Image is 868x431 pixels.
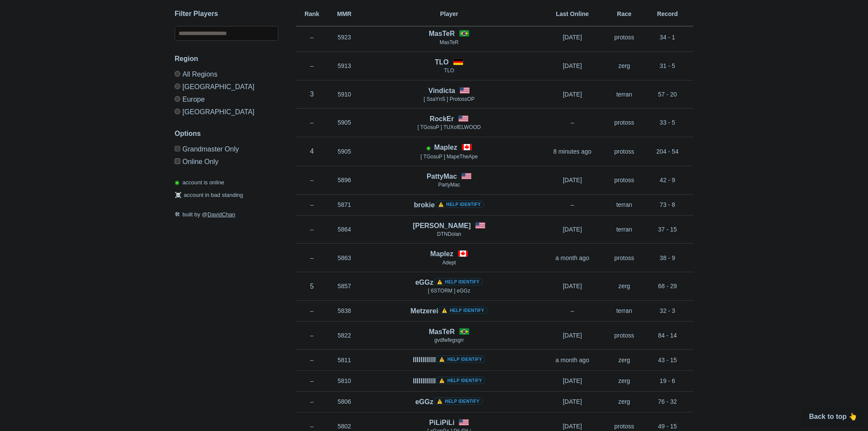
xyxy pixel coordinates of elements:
[175,80,278,93] label: [GEOGRAPHIC_DATA]
[175,158,180,164] input: Online Only
[175,71,278,80] label: All Regions
[415,397,483,407] h4: eGGz
[413,376,485,386] h4: llllllllllll
[328,422,361,431] p: 5802
[175,129,278,139] h3: Options
[607,11,641,17] h6: Race
[328,90,361,99] p: 5910
[296,306,328,315] p: –
[175,84,180,89] input: [GEOGRAPHIC_DATA]
[538,422,607,431] p: [DATE]
[434,337,464,343] span: gvdfwfegsgrr
[296,33,328,42] p: –
[175,191,243,200] p: account in bad standing
[413,355,485,365] h4: llllllllllll
[607,176,641,184] p: protoss
[429,29,455,39] h4: MasTeR
[296,422,328,431] p: –
[607,422,641,431] p: protoss
[607,397,641,406] p: zerg
[434,397,483,405] a: ⚠️ Help identify
[607,376,641,385] p: zerg
[641,254,693,262] p: 38 - 9
[175,146,180,151] input: Grandmaster Only
[175,210,278,219] p: built by @
[538,61,607,70] p: [DATE]
[207,211,235,218] a: DavidChan
[538,147,607,156] p: 8 minutes ago
[421,154,478,160] span: [ TGosuP ] MapeTheApe
[296,225,328,234] p: –
[641,118,693,127] p: 33 - 5
[429,327,455,337] h4: MasTeR
[538,356,607,364] p: a month ago
[538,90,607,99] p: [DATE]
[641,147,693,156] p: 204 - 54
[809,413,857,420] p: Back to top 👆
[413,221,471,231] h4: [PERSON_NAME]
[442,260,456,266] span: Adept
[175,54,278,64] h3: Region
[296,11,328,17] h6: Rank
[296,176,328,184] p: –
[436,355,485,363] a: ⚠️ Help identify
[296,254,328,262] p: –
[538,33,607,42] p: [DATE]
[538,306,607,315] p: –
[328,306,361,315] p: 5838
[328,61,361,70] p: 5913
[538,254,607,262] p: a month ago
[641,422,693,431] p: 49 - 15
[175,109,180,114] input: [GEOGRAPHIC_DATA]
[607,61,641,70] p: zerg
[424,96,475,102] span: [ SsaYnS ] ProtossOP
[641,306,693,315] p: 32 - 3
[607,200,641,209] p: terran
[414,200,485,210] h4: brokie
[538,331,607,340] p: [DATE]
[296,146,328,156] p: 4
[328,225,361,234] p: 5864
[418,124,481,130] span: [ TGosuP ] TUXofELWOOD
[175,192,182,199] span: ☠️
[328,282,361,290] p: 5857
[434,142,457,152] h4: Maplez
[296,356,328,364] p: –
[440,39,459,45] span: MasTeR
[328,376,361,385] p: 5810
[328,397,361,406] p: 5806
[415,277,483,287] h4: eGGz
[538,376,607,385] p: [DATE]
[436,376,485,384] a: ⚠️ Help identify
[361,11,538,17] h6: Player
[607,282,641,290] p: zerg
[641,225,693,234] p: 37 - 15
[607,331,641,340] p: protoss
[607,33,641,42] p: protoss
[607,90,641,99] p: terran
[641,11,693,17] h6: Record
[641,331,693,340] p: 84 - 14
[328,118,361,127] p: 5905
[175,105,278,116] label: [GEOGRAPHIC_DATA]
[175,178,224,187] p: account is online
[430,114,454,124] h4: RockEr
[426,145,431,151] span: Account is laddering
[328,356,361,364] p: 5811
[438,182,460,188] span: PartyMac
[607,118,641,127] p: protoss
[607,356,641,364] p: zerg
[435,200,485,208] a: ⚠️ Help identify
[427,171,457,181] h4: PattyMac
[538,200,607,209] p: –
[175,71,180,77] input: All Regions
[428,86,455,96] h4: Vindicta
[434,278,483,286] a: ⚠️ Help identify
[296,61,328,70] p: –
[175,146,278,155] label: Only Show accounts currently in Grandmaster
[538,11,607,17] h6: Last Online
[538,397,607,406] p: [DATE]
[607,254,641,262] p: protoss
[328,176,361,184] p: 5896
[641,356,693,364] p: 43 - 15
